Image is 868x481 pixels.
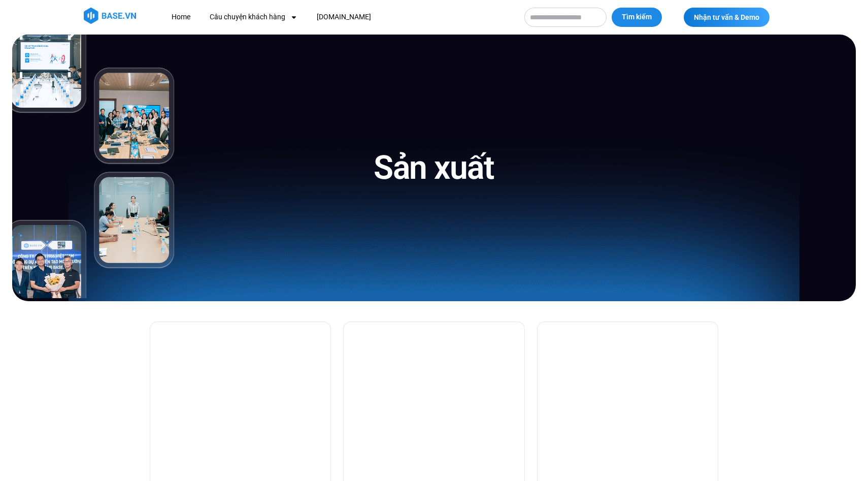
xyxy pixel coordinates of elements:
span: Tìm kiếm [622,12,652,22]
a: [DOMAIN_NAME] [309,8,379,26]
button: Tìm kiếm [612,8,662,27]
span: Nhận tư vấn & Demo [694,14,759,21]
a: Câu chuyện khách hàng [202,8,305,26]
h1: Sản xuất [374,147,494,189]
nav: Menu [164,8,514,26]
a: Nhận tư vấn & Demo [684,8,770,27]
a: Home [164,8,198,26]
